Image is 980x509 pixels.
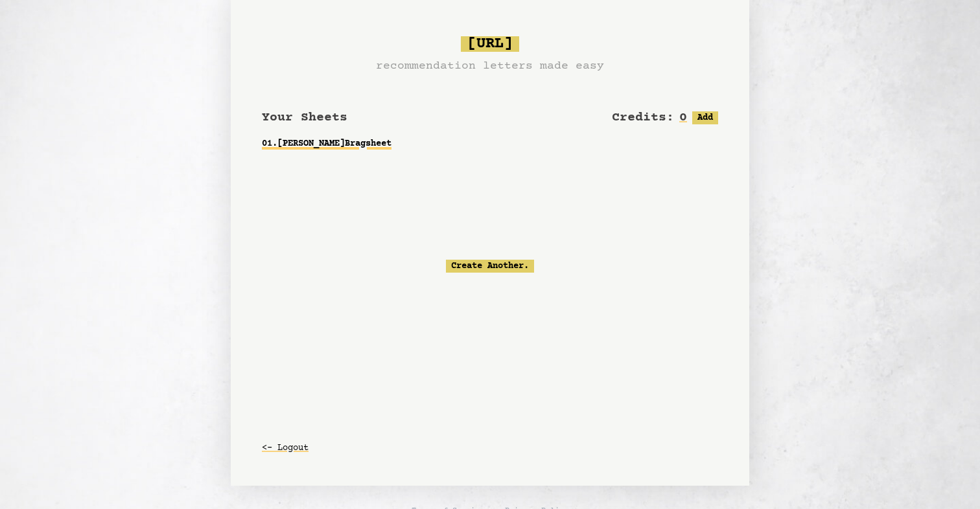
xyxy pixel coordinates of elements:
[461,36,519,52] span: [URL]
[446,260,534,273] a: Create Another.
[376,57,604,75] h3: recommendation letters made easy
[612,109,674,127] h2: Credits:
[262,436,309,460] button: <- Logout
[679,109,687,127] h2: 0
[692,111,718,124] button: Add
[262,110,347,125] span: Your Sheets
[262,132,718,155] a: 01.[PERSON_NAME]Bragsheet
